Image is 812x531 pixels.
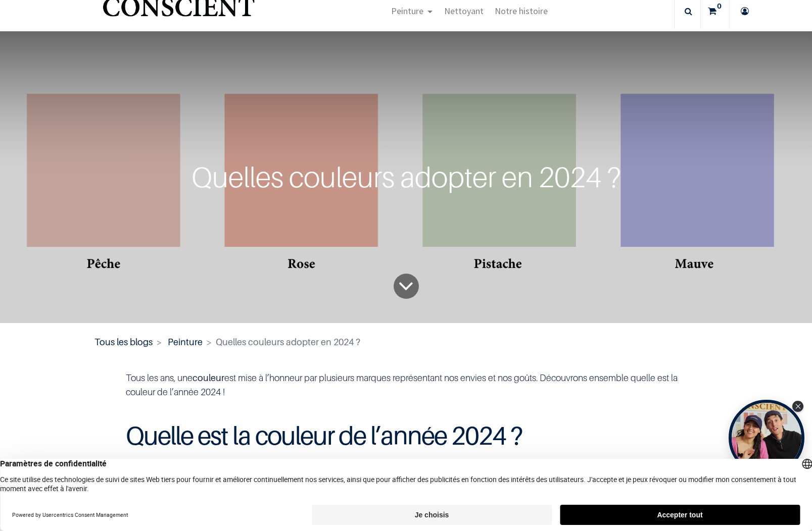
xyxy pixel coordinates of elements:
span: T [126,373,131,383]
span: ous les ans, une est mise à l’honneur par plusieurs marques représentant nos envies et nos goûts.... [126,373,678,397]
h1: Quelle est la couleur de l’année 2024 ? [126,421,687,449]
nav: fil d'Ariane [94,335,718,349]
span: Quelles couleurs adopter en 2024 ? [216,337,360,347]
a: Peinture [168,337,203,347]
span: Notre histoire [495,5,548,17]
button: Open chat widget [9,9,39,39]
div: Tolstoy bubble widget [729,400,804,475]
a: To blog content [394,274,419,299]
span: Peinture [391,5,423,17]
div: Quelles couleurs adopter en 2024 ? [60,156,752,198]
b: couleur [193,373,224,383]
span: Nettoyant [444,5,484,17]
sup: 0 [714,1,724,11]
div: Open Tolstoy [729,400,804,475]
a: Tous les blogs [94,337,153,347]
div: Open Tolstoy widget [729,400,804,475]
div: Close Tolstoy widget [792,401,803,412]
i: To blog content [398,265,414,307]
